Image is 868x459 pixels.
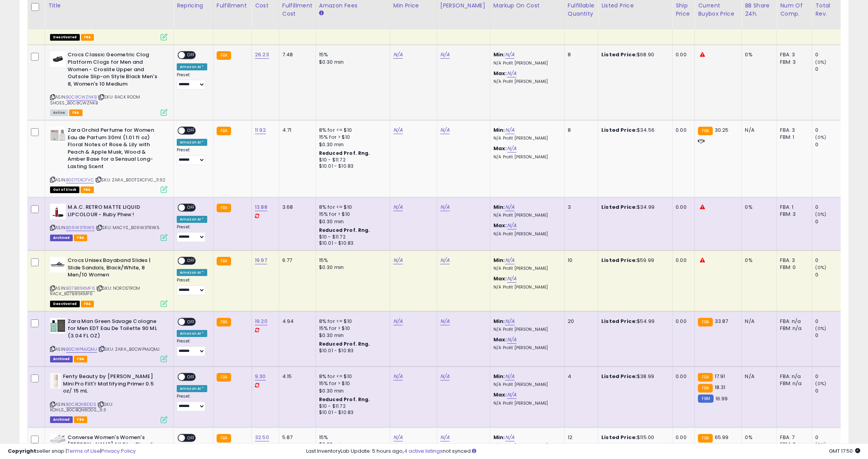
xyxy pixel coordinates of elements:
b: Listed Price: [601,317,637,325]
a: N/A [393,126,403,134]
div: 0 [815,387,847,394]
span: OFF [185,434,197,441]
a: N/A [507,145,516,152]
div: 0 [815,332,847,339]
span: All listings that are unavailable for purchase on Amazon for any reason other than out-of-stock [50,34,80,41]
div: 0 [815,141,847,148]
div: Amazon Fees [319,2,387,10]
div: FBM: 0 [780,264,806,271]
div: FBA: n/a [780,318,806,325]
div: N/A [745,318,771,325]
span: 65.99 [715,434,729,441]
b: Max: [493,391,507,398]
a: 4 active listings [404,447,443,455]
small: (0%) [815,264,826,271]
b: Reduced Prof. Rng. [319,150,370,156]
small: (0%) [815,211,826,217]
span: 16.99 [716,395,728,402]
div: N/A [745,373,771,380]
div: Preset: [177,278,207,295]
a: N/A [505,203,515,211]
b: Listed Price: [601,51,637,58]
div: 0 [815,51,847,58]
div: [PERSON_NAME] [440,2,487,10]
div: 8% for <= $10 [319,318,384,325]
span: FBA [74,356,87,362]
b: Max: [493,275,507,282]
div: 4.15 [282,373,310,380]
div: Repricing [177,2,210,10]
span: Listings that have been deleted from Seller Central [50,235,73,241]
div: 5.87 [282,434,310,441]
span: OFF [185,258,197,264]
div: 3 [568,204,592,211]
b: Min: [493,434,505,441]
a: B0CWPMJQMJ [66,346,97,353]
div: Min Price [393,2,434,10]
div: ASIN: [50,204,167,240]
div: $10 - $11.72 [319,234,384,240]
a: 11.92 [255,126,266,134]
div: 8% for <= $10 [319,373,384,380]
img: 41KuV4Hg6mL._SL40_.jpg [50,434,66,443]
small: (0%) [815,380,826,387]
span: OFF [185,374,197,380]
p: N/A Profit [PERSON_NAME] [493,213,558,218]
small: FBA [217,127,231,135]
div: Last InventoryLab Update: 5 hours ago, not synced. [306,448,860,455]
div: $34.99 [601,204,666,211]
span: FBA [69,109,82,116]
small: FBA [698,127,712,135]
a: N/A [440,317,450,325]
p: N/A Profit [PERSON_NAME] [493,79,558,84]
div: Current Buybox Price [698,2,738,18]
a: N/A [507,336,516,344]
div: 0 [815,271,847,278]
span: 18.31 [715,384,726,391]
b: M.A.C. RETRO MATTE LIQUID LIPCOLOUR - Ruby Phew ! [68,204,163,220]
span: All listings that are unavailable for purchase on Amazon for any reason other than out-of-stock [50,301,80,307]
div: 3.68 [282,204,310,211]
div: Preset: [177,394,207,411]
a: 32.50 [255,434,269,441]
a: N/A [507,391,516,399]
a: N/A [393,373,403,380]
div: seller snap | | [8,448,136,455]
span: Listings that have been deleted from Seller Central [50,356,73,362]
div: Ship Price [676,2,691,18]
div: Fulfillment Cost [282,2,312,18]
div: 0 [815,127,847,134]
small: FBA [217,373,231,382]
div: FBM: 1 [780,134,806,141]
div: Amazon AI * [177,216,207,223]
b: Max: [493,70,507,77]
div: 10 [568,257,592,264]
div: 4 [568,373,592,380]
div: Total Rev. [815,2,844,18]
span: | SKU: KOHLS_B0CBQN8DDS_9.3 [50,401,113,413]
b: Fenty Beauty by [PERSON_NAME] Mini Pro Filt'r Mattifying Primer 0.5 oz/ 15 mL [63,373,158,397]
div: $10.01 - $10.83 [319,348,384,354]
div: 4.94 [282,318,310,325]
div: 4.71 [282,127,310,134]
a: Terms of Use [67,447,100,455]
div: ASIN: [50,318,167,361]
small: FBA [698,434,712,443]
div: 8% for <= $10 [319,204,384,211]
span: 33.87 [715,317,728,325]
div: $38.99 [601,373,666,380]
div: $68.90 [601,51,666,58]
a: N/A [393,203,403,211]
a: 9.30 [255,373,266,380]
div: ASIN: [50,51,167,115]
div: 0% [745,204,771,211]
div: Listed Price [601,2,669,10]
div: $10.01 - $10.83 [319,240,384,247]
p: N/A Profit [PERSON_NAME] [493,61,558,66]
b: Max: [493,145,507,152]
a: N/A [507,222,516,230]
b: Reduced Prof. Rng. [319,341,370,347]
p: N/A Profit [PERSON_NAME] [493,266,558,271]
span: Listings that have been deleted from Seller Central [50,416,73,423]
a: N/A [505,126,515,134]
